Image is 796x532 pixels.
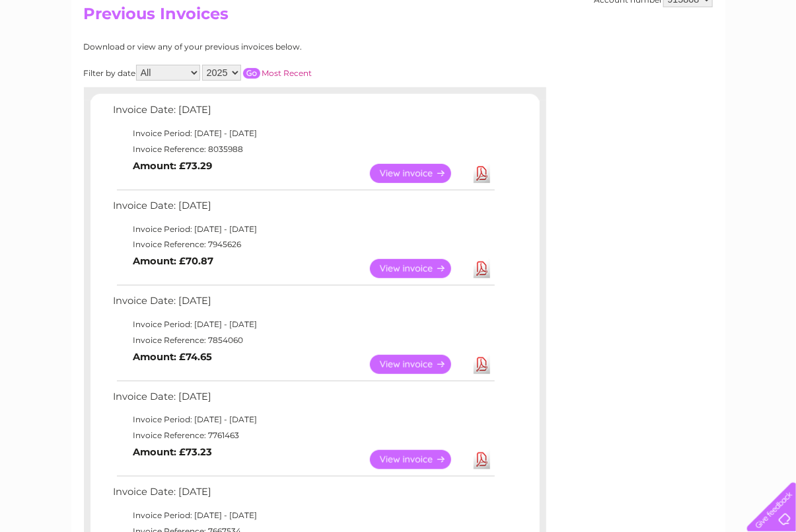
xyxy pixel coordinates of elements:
[110,237,497,252] td: Invoice Reference: 7945626
[474,164,490,183] a: Download
[84,5,713,30] h2: Previous Invoices
[110,141,497,157] td: Invoice Reference: 8035988
[110,221,497,237] td: Invoice Period: [DATE] - [DATE]
[110,483,497,508] td: Invoice Date: [DATE]
[547,7,638,23] a: 0333 014 3131
[110,508,497,523] td: Invoice Period: [DATE] - [DATE]
[110,428,497,443] td: Invoice Reference: 7761463
[474,355,490,374] a: Download
[563,56,589,66] a: Water
[370,450,467,469] a: View
[110,388,497,412] td: Invoice Date: [DATE]
[133,255,214,267] b: Amount: £70.87
[752,56,783,66] a: Log out
[474,259,490,278] a: Download
[708,56,741,66] a: Contact
[370,164,467,183] a: View
[597,56,626,66] a: Energy
[133,160,213,172] b: Amount: £73.29
[110,101,497,126] td: Invoice Date: [DATE]
[110,126,497,141] td: Invoice Period: [DATE] - [DATE]
[370,259,467,278] a: View
[370,355,467,374] a: View
[84,42,431,52] div: Download or view any of your previous invoices below.
[110,332,497,348] td: Invoice Reference: 7854060
[84,65,431,81] div: Filter by date
[110,197,497,221] td: Invoice Date: [DATE]
[110,412,497,428] td: Invoice Period: [DATE] - [DATE]
[87,7,711,64] div: Clear Business is a trading name of Verastar Limited (registered in [GEOGRAPHIC_DATA] No. 3667643...
[474,450,490,469] a: Download
[110,317,497,332] td: Invoice Period: [DATE] - [DATE]
[633,56,673,66] a: Telecoms
[681,56,700,66] a: Blog
[28,34,95,75] img: logo.png
[262,68,312,78] a: Most Recent
[133,351,213,363] b: Amount: £74.65
[133,446,213,458] b: Amount: £73.23
[110,292,497,317] td: Invoice Date: [DATE]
